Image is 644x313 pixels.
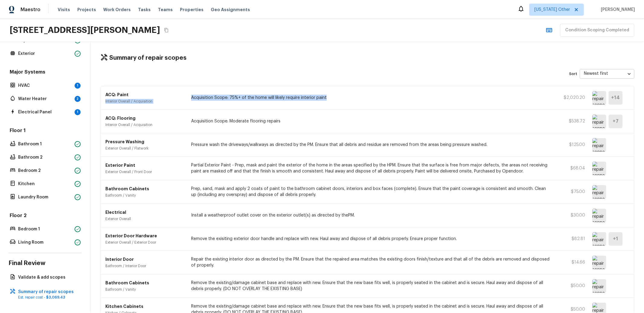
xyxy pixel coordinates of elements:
[592,185,606,199] img: repair scope asset
[21,7,40,13] span: Maestro
[18,154,72,160] p: Bathroom 2
[191,142,551,148] p: Pressure wash the driveways/walkways as directed by the PM. Ensure that all debris and residue ar...
[18,194,72,200] p: Laundry Room
[138,8,151,12] span: Tasks
[191,236,551,242] p: Remove the exisiting exterior door handle and replace with new. Haul away and dispose of all debr...
[191,162,551,174] p: Partial Exterior Paint - Prep, mask and paint the exterior of the home in the areas specified by ...
[18,181,72,187] p: Kitchen
[191,256,551,268] p: Repair the existing interior door as directed by the PM. Ensure that the repaired area matches th...
[105,139,184,145] p: Pressure Washing
[558,189,585,195] p: $75.00
[75,83,81,89] div: 1
[191,186,551,198] p: Prep, sand, mask and apply 2 coats of paint to the bathroom cabinet doors, interiors and box face...
[558,142,585,148] p: $125.00
[105,193,184,198] p: Bathroom / Vanity
[592,209,606,222] img: repair scope asset
[105,209,184,215] p: Electrical
[8,212,82,220] h5: Floor 2
[105,264,184,268] p: Bathroom / Interior Door
[75,109,81,115] div: 1
[18,239,72,245] p: Living Room
[191,212,551,218] p: Install a weatherproof outlet cover on the exterior outlet(s) as directed by thePM.
[105,169,184,174] p: Exterior Overall / Front Door
[558,306,585,312] p: $50.00
[105,217,184,221] p: Exterior Overall
[105,287,184,292] p: Bathroom / Vanity
[592,162,606,175] img: repair scope asset
[18,109,72,115] p: Electrical Panel
[18,51,72,57] p: Exterior
[8,127,82,135] h5: Floor 1
[105,240,184,245] p: Exterior Overall / Exterior Door
[75,96,81,102] div: 2
[105,146,184,151] p: Exterior Overall / Flatwork
[8,259,82,267] h4: Final Review
[105,303,184,309] p: Kitchen Cabinets
[58,7,70,13] span: Visits
[592,256,606,269] img: repair scope asset
[18,96,72,102] p: Water Heater
[103,7,131,13] span: Work Orders
[558,283,585,289] p: $50.00
[18,226,72,232] p: Bedroom 1
[18,168,72,174] p: Bedroom 2
[18,141,72,147] p: Bathroom 1
[558,236,585,242] p: $82.81
[191,95,551,101] p: Acquisition Scope: 75%+ of the home will likely require interior paint
[592,279,606,293] img: repair scope asset
[8,69,82,77] h5: Major Systems
[105,122,184,127] p: Interior Overall / Acquisition
[10,25,160,36] h2: [STREET_ADDRESS][PERSON_NAME]
[109,54,187,62] h4: Summary of repair scopes
[191,280,551,292] p: Remove the existing/damage cabinet base and replace with new. Ensure that the new base fits well,...
[613,118,619,125] h5: + 7
[580,66,634,82] div: Newest first
[77,7,96,13] span: Projects
[592,115,606,128] img: repair scope asset
[592,232,606,246] img: repair scope asset
[18,83,72,89] p: HVAC
[569,71,577,76] p: Sort
[105,186,184,192] p: Bathroom Cabinets
[18,295,78,300] p: Est. repair cost -
[558,212,585,218] p: $30.00
[105,92,184,98] p: ACQ: Paint
[611,94,620,101] h5: + 14
[162,26,170,34] button: Copy Address
[613,236,618,242] h5: + 1
[105,233,184,239] p: Exterior Door Hardware
[105,115,184,121] p: ACQ: Flooring
[558,165,585,171] p: $68.04
[105,280,184,286] p: Bathroom Cabinets
[592,138,606,152] img: repair scope asset
[558,259,585,265] p: $14.66
[558,118,585,124] p: $538.72
[158,7,173,13] span: Teams
[592,91,606,105] img: repair scope asset
[558,95,585,101] p: $2,020.20
[211,7,250,13] span: Geo Assignments
[105,162,184,168] p: Exterior Paint
[18,289,78,295] p: Summary of repair scopes
[534,7,570,13] span: [US_STATE] Other
[191,118,551,124] p: Acquisition Scope: Moderate flooring repairs
[18,274,78,280] p: Validate & add scopes
[105,256,184,262] p: Interior Door
[180,7,203,13] span: Properties
[598,7,635,13] span: [PERSON_NAME]
[105,99,184,104] p: Interior Overall / Acquisition
[46,296,65,299] span: $3,069.43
